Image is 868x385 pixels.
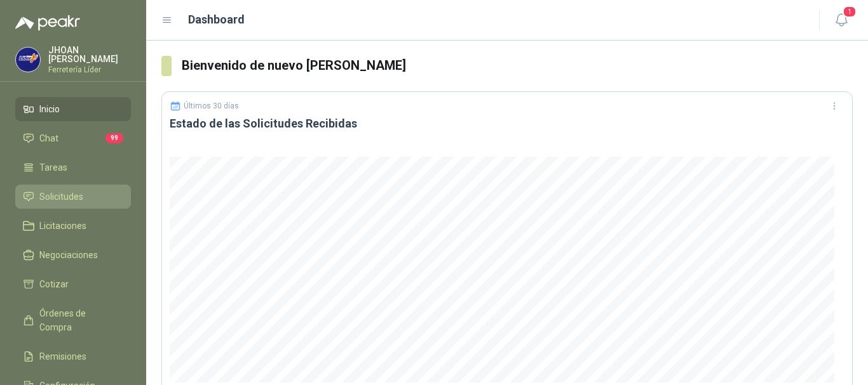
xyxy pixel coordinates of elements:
[15,185,131,209] a: Solicitudes
[15,126,131,150] a: Chat99
[39,349,86,363] span: Remisiones
[830,9,853,32] button: 1
[15,301,131,339] a: Órdenes de Compra
[15,155,131,179] a: Tareas
[39,102,60,116] span: Inicio
[48,66,131,74] p: Ferretería Líder
[39,219,86,233] span: Licitaciones
[170,116,844,131] h3: Estado de las Solicitudes Recibidas
[39,160,67,174] span: Tareas
[15,15,80,30] img: Logo peakr
[15,97,131,121] a: Inicio
[39,190,83,204] span: Solicitudes
[843,6,857,18] span: 1
[15,214,131,238] a: Licitaciones
[15,272,131,296] a: Cotizar
[39,248,98,262] span: Negociaciones
[182,56,853,75] h3: Bienvenido de nuevo [PERSON_NAME]
[48,46,131,63] p: JHOAN [PERSON_NAME]
[105,133,123,143] span: 99
[15,243,131,267] a: Negociaciones
[39,306,119,334] span: Órdenes de Compra
[39,131,58,145] span: Chat
[188,11,245,29] h1: Dashboard
[184,101,239,110] p: Últimos 30 días
[39,277,69,291] span: Cotizar
[16,48,40,72] img: Company Logo
[15,344,131,369] a: Remisiones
